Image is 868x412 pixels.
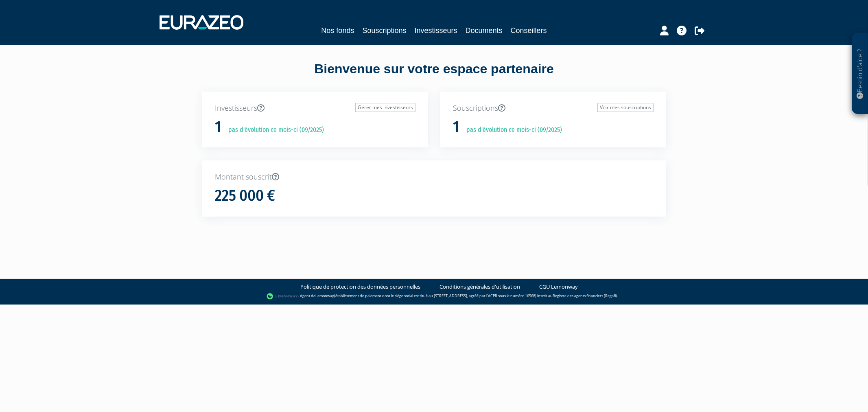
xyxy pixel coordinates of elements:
[215,103,415,114] p: Investisseurs
[855,37,865,110] p: Besoin d'aide ?
[539,283,578,291] a: CGU Lemonway
[466,25,503,36] a: Documents
[453,118,459,136] h1: 1
[439,283,520,291] a: Conditions générales d'utilisation
[8,292,860,300] div: - Agent de (établissement de paiement dont le siège social est situé au [STREET_ADDRESS], agréé p...
[215,118,221,136] h1: 1
[414,25,457,36] a: Investisseurs
[597,103,654,112] a: Voir mes souscriptions
[223,125,324,135] p: pas d'évolution ce mois-ci (09/2025)
[267,292,298,300] img: logo-lemonway.png
[461,125,562,135] p: pas d'évolution ce mois-ci (09/2025)
[196,60,672,92] div: Bienvenue sur votre espace partenaire
[321,25,354,36] a: Nos fonds
[511,25,547,36] a: Conseillers
[215,187,275,204] h1: 225 000 €
[453,103,654,114] p: Souscriptions
[355,103,415,112] a: Gérer mes investisseurs
[300,283,420,291] a: Politique de protection des données personnelles
[362,25,406,36] a: Souscriptions
[160,15,243,30] img: 1732889491-logotype_eurazeo_blanc_rvb.png
[315,293,334,298] a: Lemonway
[215,172,654,182] p: Montant souscrit
[553,293,617,298] a: Registre des agents financiers (Regafi)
